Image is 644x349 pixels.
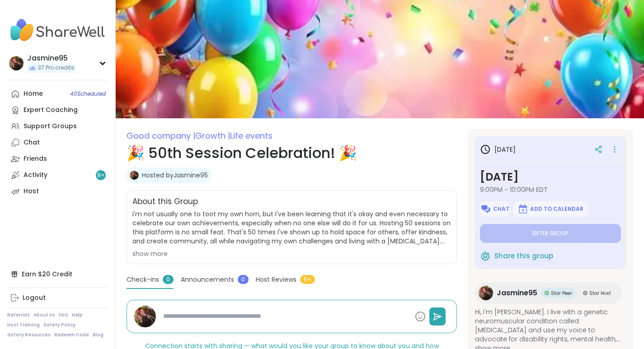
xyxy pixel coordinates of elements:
[24,89,43,98] div: Home
[43,322,75,328] a: Safety Policy
[132,249,451,258] div: show more
[517,204,528,214] img: ShareWell Logomark
[142,171,208,180] a: Hosted byJasmine95
[7,14,108,46] img: ShareWell Nav Logo
[127,275,159,284] span: Check-ins
[127,142,457,164] h1: 🎉 50th Session Celebration! 🎉
[480,169,621,185] h3: [DATE]
[70,90,106,98] span: 40 Scheduled
[23,293,46,302] div: Logout
[479,286,493,300] img: Jasmine95
[480,251,491,261] img: ShareWell Logomark
[300,275,315,284] span: 5+
[27,53,76,63] div: Jasmine95
[230,130,273,141] span: Life events
[589,290,611,297] span: Star Host
[59,312,68,318] a: FAQ
[163,275,174,284] span: 0
[551,290,572,297] span: Star Peer
[7,183,108,200] a: Host
[480,224,621,243] button: Enter group
[7,118,108,135] a: Support Groups
[7,322,40,328] a: Host Training
[134,306,156,327] img: Jasmine95
[583,291,588,295] img: Star Host
[7,332,51,338] a: Safety Resources
[54,332,89,338] a: Redeem Code
[480,144,516,155] h3: [DATE]
[475,307,626,344] span: Hi, I'm [PERSON_NAME]. I live with a genetic neuromuscular condition called [MEDICAL_DATA] and us...
[9,56,24,70] img: Jasmine95
[7,135,108,151] a: Chat
[181,275,234,284] span: Announcements
[7,151,108,167] a: Friends
[256,275,296,284] span: Host Reviews
[480,201,509,217] button: Chat
[132,209,451,246] span: I'm not usually one to toot my own horn, but I've been learning that it's okay and even necessary...
[72,312,83,318] a: Help
[127,130,195,141] span: Good company |
[530,205,583,213] span: Add to Calendar
[7,266,108,282] div: Earn $20 Credit
[513,201,588,217] button: Add to Calendar
[38,64,74,72] span: 37 Pro credits
[24,106,78,115] div: Expert Coaching
[480,185,621,194] span: 9:00PM - 10:00PM EDT
[238,275,249,284] span: 0
[195,130,230,141] span: Growth |
[7,290,108,306] a: Logout
[545,291,549,295] img: Star Peer
[130,171,139,180] img: Jasmine95
[497,288,537,298] span: Jasmine95
[532,230,569,237] span: Enter group
[33,312,55,318] a: About Us
[24,187,39,196] div: Host
[7,86,108,102] a: Home40Scheduled
[480,247,553,265] button: Share this group
[475,282,622,304] a: Jasmine95Jasmine95Star PeerStar PeerStar HostStar Host
[493,205,509,213] span: Chat
[7,167,108,183] a: Activity9+
[97,172,105,179] span: 9 +
[24,138,40,147] div: Chat
[480,204,491,214] img: ShareWell Logomark
[93,332,103,338] a: Blog
[24,122,77,131] div: Support Groups
[494,251,553,261] span: Share this group
[24,171,47,180] div: Activity
[24,154,47,163] div: Friends
[132,196,198,208] h2: About this Group
[7,312,30,318] a: Referrals
[7,102,108,118] a: Expert Coaching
